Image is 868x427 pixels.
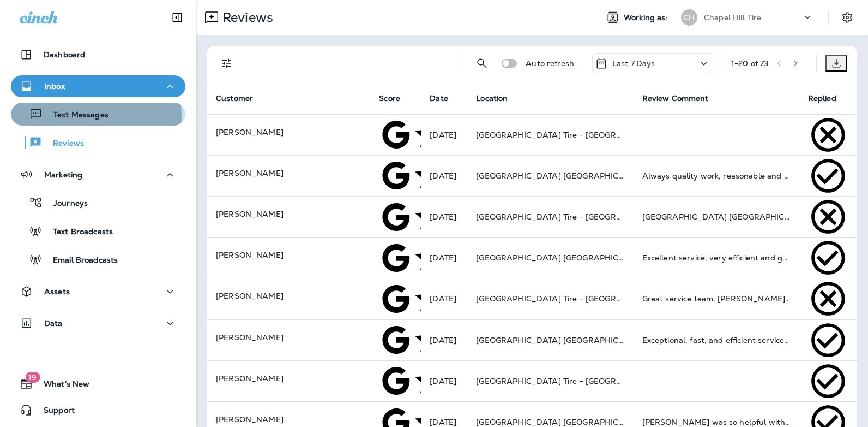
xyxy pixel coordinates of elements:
button: Text Broadcasts [11,220,185,242]
span: [GEOGRAPHIC_DATA] [GEOGRAPHIC_DATA] - [GEOGRAPHIC_DATA] [476,335,741,345]
span: 5 Stars [412,252,578,262]
p: [PERSON_NAME] [216,209,361,220]
td: [DATE] [421,155,467,196]
span: [GEOGRAPHIC_DATA] Tire - [GEOGRAPHIC_DATA] [476,294,670,304]
span: Replied [808,93,851,103]
td: [DATE] [421,114,467,155]
button: Inbox [11,75,185,97]
span: Replied [808,94,836,103]
p: Auto refresh [526,59,574,68]
p: Journeys [43,199,88,209]
span: Review Comment [642,93,723,103]
button: Data [11,312,185,334]
button: Email Broadcasts [11,248,185,271]
button: Export as CSV [825,55,847,72]
button: Filters [216,52,238,74]
button: Text Messages [11,103,185,126]
button: Journeys [11,191,185,214]
button: Dashboard [11,44,185,66]
span: 5 Stars [412,375,578,385]
span: Customer [216,93,267,103]
span: [GEOGRAPHIC_DATA] Tire - [GEOGRAPHIC_DATA]. [476,376,672,386]
p: Assets [44,287,70,296]
span: Review Comment [642,94,709,103]
p: [PERSON_NAME] [216,332,361,343]
span: [GEOGRAPHIC_DATA] Tire - [GEOGRAPHIC_DATA]. [476,130,672,140]
div: Exceptional, fast, and efficient service! I recently had all 4 tires replaced plus an alignment. ... [642,335,791,346]
p: Marketing [44,170,82,179]
td: [DATE] [421,319,467,360]
span: What's New [33,379,89,393]
p: [PERSON_NAME] [216,250,361,260]
p: [PERSON_NAME] [216,168,361,179]
p: [PERSON_NAME] [216,373,361,384]
td: [DATE] [421,238,467,278]
span: 5 Stars [412,170,578,180]
span: Working as: [624,13,670,22]
button: Marketing [11,164,185,186]
p: Email Broadcasts [42,256,118,266]
div: CH [681,9,697,26]
div: 1 - 20 of 73 [731,59,768,68]
span: [GEOGRAPHIC_DATA] Tire - [GEOGRAPHIC_DATA] [476,212,670,222]
span: Score [379,93,414,103]
p: Data [44,319,63,328]
p: Text Messages [43,110,108,121]
span: 5 Stars [412,334,578,344]
td: [DATE] [421,196,467,237]
p: Dashboard [44,50,85,59]
button: 19What's New [11,373,185,395]
div: Great service team. Maddie was very helpful and explained what was needed and the truck was ready... [642,293,791,304]
p: Text Broadcasts [42,227,113,238]
span: 5 Stars [412,129,578,139]
button: Search Reviews [471,52,493,74]
span: Location [476,94,508,103]
button: Reviews [11,131,185,154]
span: Date [430,94,448,103]
span: 5 Stars [412,211,578,221]
div: Always quality work, reasonable and transparent pricing, and outstanding customer service. They s... [642,170,791,181]
span: [GEOGRAPHIC_DATA] [GEOGRAPHIC_DATA][PERSON_NAME] [476,417,715,427]
span: 5 Stars [412,417,578,426]
p: [PERSON_NAME] [216,290,361,301]
td: [DATE] [421,278,467,319]
button: Support [11,399,185,421]
div: Chapel Hill Tire Woodcroft is a great place to have experts take care of your vehicle. Their prof... [642,211,791,222]
button: Assets [11,281,185,303]
span: [GEOGRAPHIC_DATA] [GEOGRAPHIC_DATA] - [GEOGRAPHIC_DATA] [476,253,741,263]
span: Location [476,93,522,103]
button: Collapse Sidebar [162,7,192,28]
p: [PERSON_NAME] [216,127,361,138]
span: 19 [25,372,40,383]
p: Last 7 Days [612,59,655,68]
span: Customer [216,94,253,103]
p: [PERSON_NAME] [216,414,361,425]
p: Chapel Hill Tire [704,13,761,22]
div: Excellent service, very efficient and great communication. [642,252,791,263]
span: [GEOGRAPHIC_DATA] [GEOGRAPHIC_DATA] [476,171,648,181]
span: Support [33,406,75,419]
p: Reviews [42,139,84,149]
span: Score [379,94,400,103]
span: 5 Stars [412,293,578,303]
button: Settings [837,8,857,27]
p: Reviews [218,9,273,26]
td: [DATE] [421,360,467,401]
p: Inbox [44,82,65,91]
